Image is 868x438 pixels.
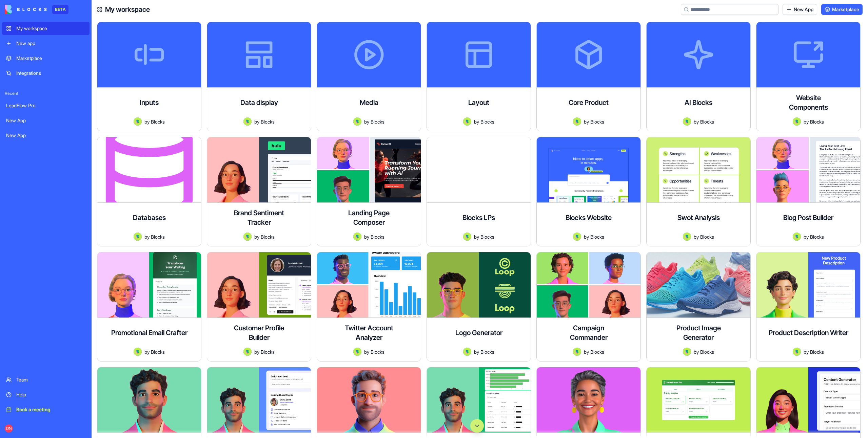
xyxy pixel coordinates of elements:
[5,5,68,14] a: BETA
[804,233,809,240] span: by
[16,55,85,62] div: Marketplace
[371,233,384,240] span: Blocks
[317,137,421,246] a: Landing Page ComposerAvatarbyBlocks
[2,22,90,35] a: My workspace
[16,70,85,76] div: Integrations
[700,233,714,240] span: Blocks
[470,419,484,433] button: Scroll to bottom
[573,233,581,241] img: Avatar
[6,102,85,109] div: LeadFlow Pro
[480,348,494,355] span: Blocks
[254,233,259,240] span: by
[5,5,47,14] img: logo
[463,233,471,241] img: Avatar
[16,376,85,383] div: Team
[254,118,259,125] span: by
[783,4,817,15] a: New App
[694,118,699,125] span: by
[646,22,751,131] a: AI BlocksAvatarbyBlocks
[2,114,90,127] a: New App
[342,323,396,342] h4: Twitter Account Analyzer
[683,348,691,356] img: Avatar
[756,22,861,131] a: Website ComponentsAvatarbyBlocks
[793,233,801,241] img: Avatar
[474,118,479,125] span: by
[683,117,691,126] img: Avatar
[151,233,165,240] span: Blocks
[677,213,720,222] h4: Swot Analysis
[144,348,150,355] span: by
[756,137,861,246] a: Blog Post BuilderAvatarbyBlocks
[2,99,90,112] a: LeadFlow Pro
[474,348,479,355] span: by
[804,348,809,355] span: by
[462,213,495,222] h4: Blocks LPs
[810,118,824,125] span: Blocks
[134,117,142,126] img: Avatar
[573,348,581,356] img: Avatar
[5,424,13,433] span: DN
[254,348,259,355] span: by
[2,51,90,65] a: Marketplace
[427,252,531,362] a: Logo GeneratorAvatarbyBlocks
[151,118,165,125] span: Blocks
[455,328,502,337] h4: Logo Generator
[240,98,278,107] h4: Data display
[561,323,616,342] h4: Campaign Commander
[97,22,201,131] a: InputsAvatarbyBlocks
[793,348,801,356] img: Avatar
[261,233,275,240] span: Blocks
[584,118,589,125] span: by
[16,40,85,47] div: New app
[6,132,85,139] div: New App
[810,233,824,240] span: Blocks
[16,391,85,398] div: Help
[646,252,751,362] a: Product Image GeneratorAvatarbyBlocks
[700,348,714,355] span: Blocks
[105,5,150,14] h4: My workspace
[207,22,311,131] a: Data displayAvatarbyBlocks
[793,117,801,126] img: Avatar
[353,117,361,126] img: Avatar
[2,37,90,50] a: New app
[2,373,90,387] a: Team
[52,5,68,14] div: BETA
[364,118,369,125] span: by
[468,98,489,107] h4: Layout
[243,233,252,241] img: Avatar
[353,348,361,356] img: Avatar
[144,118,150,125] span: by
[474,233,479,240] span: by
[566,213,612,222] h4: Blocks Website
[140,98,159,107] h4: Inputs
[151,348,165,355] span: Blocks
[804,118,809,125] span: by
[360,98,378,107] h4: Media
[821,4,863,15] a: Marketplace
[207,137,311,246] a: Brand Sentiment TrackerAvatarbyBlocks
[480,118,494,125] span: Blocks
[342,208,396,227] h4: Landing Page Composer
[536,137,641,246] a: Blocks WebsiteAvatarbyBlocks
[756,252,861,362] a: Product Description WriterAvatarbyBlocks
[463,348,471,356] img: Avatar
[6,117,85,124] div: New App
[16,25,85,32] div: My workspace
[590,118,604,125] span: Blocks
[364,233,369,240] span: by
[2,129,90,142] a: New App
[243,348,252,356] img: Avatar
[590,348,604,355] span: Blocks
[584,233,589,240] span: by
[232,208,286,227] h4: Brand Sentiment Tracker
[646,137,751,246] a: Swot AnalysisAvatarbyBlocks
[694,348,699,355] span: by
[232,323,286,342] h4: Customer Profile Builder
[480,233,494,240] span: Blocks
[317,22,421,131] a: MediaAvatarbyBlocks
[536,22,641,131] a: Core ProductAvatarbyBlocks
[243,117,252,126] img: Avatar
[364,348,369,355] span: by
[133,213,166,222] h4: Databases
[134,348,142,356] img: Avatar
